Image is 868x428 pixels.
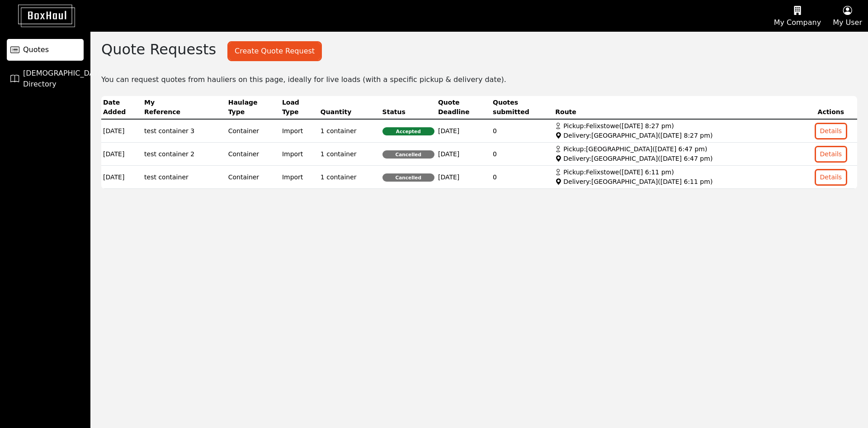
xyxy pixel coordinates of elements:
th: Quote Deadline [436,96,491,119]
td: 1 container [319,166,381,189]
th: Date Added [101,96,142,119]
th: My Reference [142,96,226,119]
button: My Company [768,0,827,31]
div: Pickup: Felixstowe ( [DATE] 8:27 pm ) [555,121,802,131]
button: Details [816,124,846,138]
span: Quotes [23,44,49,55]
td: [DATE] [101,166,142,189]
td: [DATE] [101,143,142,166]
td: 1 container [319,143,381,166]
a: Details [816,173,846,180]
td: Import [280,166,319,189]
a: Details [816,127,846,134]
td: test container 3 [142,119,226,143]
button: Details [816,170,846,184]
a: [DEMOGRAPHIC_DATA] Directory [7,68,84,90]
td: [DATE] [436,166,491,189]
th: Load Type [280,96,319,119]
td: [DATE] [436,143,491,166]
div: Pickup: Felixstowe ( [DATE] 6:11 pm ) [555,168,802,177]
div: Delivery: [GEOGRAPHIC_DATA] ( [DATE] 8:27 pm ) [555,131,802,140]
td: 0 [491,166,553,189]
td: Container [226,119,280,143]
h2: Quote Requests [101,41,216,58]
th: Status [381,96,436,119]
button: Details [816,147,846,161]
span: Cancelled [382,150,434,159]
span: Cancelled [382,173,434,182]
div: Delivery: [GEOGRAPHIC_DATA] ( [DATE] 6:11 pm ) [555,177,802,187]
th: Quotes submitted [491,96,553,119]
th: Haulage Type [226,96,280,119]
div: Pickup: [GEOGRAPHIC_DATA] ( [DATE] 6:47 pm ) [555,144,802,154]
td: 0 [491,143,553,166]
span: Accepted [382,127,434,135]
button: My User [827,0,868,31]
td: [DATE] [101,119,142,143]
td: test container 2 [142,143,226,166]
td: Import [280,143,319,166]
button: Create Quote Request [229,43,321,60]
th: Route [553,96,804,119]
td: [DATE] [436,119,491,143]
td: Import [280,119,319,143]
th: Actions [805,96,857,119]
div: You can request quotes from hauliers on this page, ideally for live loads (with a specific pickup... [90,72,868,85]
span: [DEMOGRAPHIC_DATA] Directory [23,68,105,90]
a: Quotes [7,39,84,61]
td: Container [226,166,280,189]
td: 0 [491,119,553,143]
th: Quantity [319,96,381,119]
td: test container [142,166,226,189]
a: Details [816,150,846,157]
td: Container [226,143,280,166]
td: 1 container [319,119,381,143]
img: BoxHaul [5,5,75,27]
div: Delivery: [GEOGRAPHIC_DATA] ( [DATE] 6:47 pm ) [555,154,802,164]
